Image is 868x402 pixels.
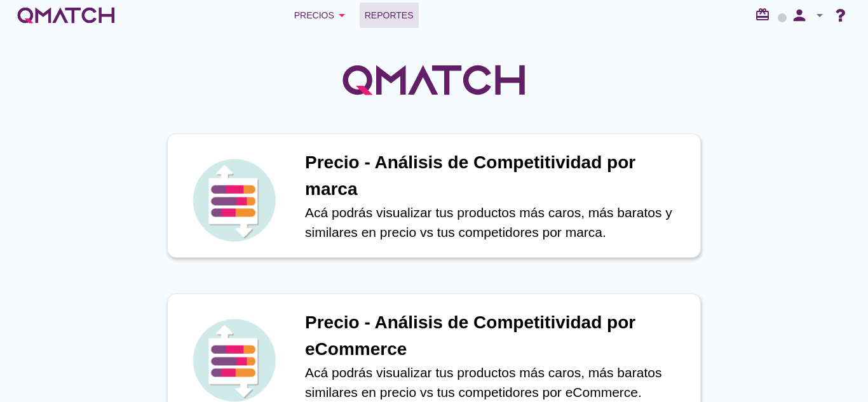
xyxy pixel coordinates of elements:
[812,8,827,23] i: arrow_drop_down
[15,3,117,28] a: white-qmatch-logo
[305,149,688,203] h1: Precio - Análisis de Competitividad por marca
[294,8,349,23] div: Precios
[189,156,278,245] img: icon
[284,3,360,28] button: Precios
[334,8,349,23] i: arrow_drop_down
[149,133,719,258] a: iconPrecio - Análisis de Competitividad por marcaAcá podrás visualizar tus productos más caros, m...
[360,3,419,28] a: Reportes
[305,203,688,243] p: Acá podrás visualizar tus productos más caros, más baratos y similares en precio vs tus competido...
[787,6,812,24] i: person
[755,7,775,22] i: redeem
[305,309,688,363] h1: Precio - Análisis de Competitividad por eCommerce
[365,8,414,23] span: Reportes
[339,48,529,112] img: QMatchLogo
